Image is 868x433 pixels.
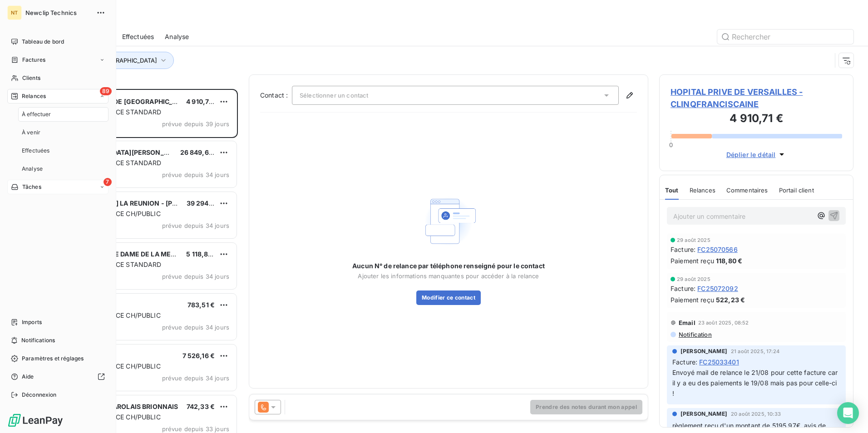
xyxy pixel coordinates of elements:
span: Factures [22,56,45,64]
span: 23 août 2025, 08:52 [698,320,749,325]
span: Déplier le détail [726,150,776,159]
span: 29 août 2025 [677,237,710,243]
span: 7 526,16 € [182,352,215,359]
img: Empty state [419,192,478,251]
span: 89 [100,87,112,95]
span: À venir [22,128,40,137]
button: Déplier le détail [724,149,789,160]
button: Modifier ce contact [416,290,481,305]
span: prévue depuis 34 jours [162,222,229,229]
span: HOPITAL PRIVE DE VERSAILLES - CLINQFRANCISCAINE [671,86,842,110]
span: Clients [22,74,40,82]
span: FC25070566 [697,245,738,254]
span: Aucun N° de relance par téléphone renseigné pour le contact [352,261,545,271]
span: 783,51 € [187,301,215,309]
span: CH DU PAYS CHAROLAIS BRIONNAIS [64,403,178,410]
span: Imports [22,318,42,326]
span: 29 août 2025 [677,276,710,282]
span: 522,23 € [716,295,745,305]
span: Effectuées [22,147,50,155]
span: HOPITAL PRIVE DE [GEOGRAPHIC_DATA] [64,98,191,105]
img: Logo LeanPay [7,413,64,428]
span: Sélectionner un contact [300,92,368,99]
span: Paiement reçu [671,295,714,305]
span: 26 849,69 € [180,148,219,156]
span: Tâches [22,183,41,191]
span: prévue depuis 34 jours [162,273,229,280]
h3: 4 910,71 € [671,110,842,128]
span: Email [679,319,695,326]
span: Effectuées [122,32,154,41]
div: Open Intercom Messenger [837,402,859,424]
span: Tags : [GEOGRAPHIC_DATA] [78,57,157,64]
span: Analyse [22,165,43,173]
span: CLINIQUE NOTRE DAME DE LA MERCI (83 [64,250,193,258]
span: [GEOGRAPHIC_DATA][PERSON_NAME] [64,148,186,156]
span: Commentaires [726,187,768,194]
span: prévue depuis 34 jours [162,324,229,331]
span: FC25072092 [697,284,738,293]
span: 742,33 € [187,403,215,410]
span: Aide [22,373,34,381]
span: Envoyé mail de relance le 21/08 pour cette facture car il y a eu des paiements le 19/08 mais pas ... [672,369,839,397]
span: prévue depuis 33 jours [162,425,229,433]
span: Relances [22,92,46,100]
span: 39 294,73 € [187,199,225,207]
span: 20 août 2025, 10:33 [731,411,781,417]
span: Tout [665,187,679,194]
span: À effectuer [22,110,51,118]
span: prévue depuis 34 jours [162,171,229,178]
span: FC25033401 [699,357,739,367]
span: Paramètres et réglages [22,354,84,363]
span: [PERSON_NAME] LA REUNION - [PERSON_NAME] [64,199,220,207]
span: 4 910,71 € [186,98,218,105]
span: Ajouter les informations manquantes pour accéder à la relance [358,272,539,280]
span: prévue depuis 34 jours [162,374,229,382]
span: [PERSON_NAME] [681,347,727,355]
button: Prendre des notes durant mon appel [530,400,642,414]
span: Facture : [672,357,697,367]
span: 118,80 € [716,256,742,266]
span: 7 [104,178,112,186]
span: Portail client [779,187,814,194]
span: Notification [678,331,712,338]
label: Contact : [260,91,292,100]
span: prévue depuis 39 jours [162,120,229,128]
span: 21 août 2025, 17:24 [731,349,779,354]
span: Facture : [671,245,695,254]
span: Déconnexion [22,391,57,399]
button: Tags : [GEOGRAPHIC_DATA] [64,52,174,69]
span: 0 [669,141,673,148]
span: [PERSON_NAME] [681,410,727,418]
input: Rechercher [717,30,853,44]
span: Facture : [671,284,695,293]
span: Relances [690,187,715,194]
span: Newclip Technics [25,9,91,16]
a: Aide [7,369,108,384]
div: NT [7,5,22,20]
span: Analyse [165,32,189,41]
span: Tableau de bord [22,38,64,46]
span: Paiement reçu [671,256,714,266]
div: grid [44,89,238,433]
span: 5 118,84 € [186,250,218,258]
span: Notifications [21,336,55,344]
